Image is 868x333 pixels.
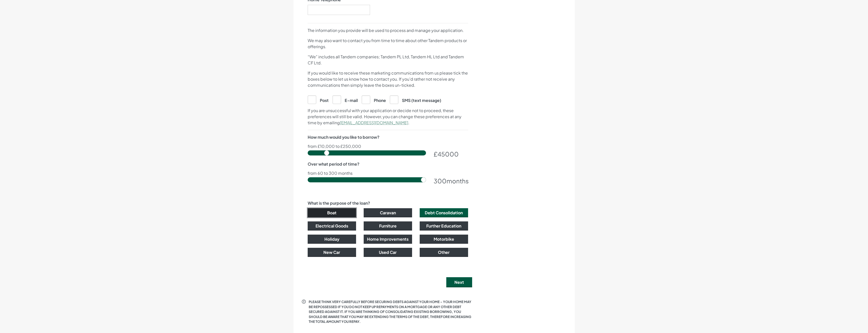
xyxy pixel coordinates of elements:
[308,161,359,167] label: Over what period of time?
[308,38,468,50] p: We may also want to contact you from time to time about other Tandem products or offerings.
[308,235,356,244] button: Holiday
[308,200,370,206] label: What is the purpose of the loan?
[420,208,468,217] button: Debt Consolidation
[308,134,379,140] label: How much would you like to borrow?
[308,54,468,66] p: “We” includes all Tandem companies; Tandem PL Ltd, Tandem HL Ltd and Tandem CF Ltd.
[364,235,412,244] button: Home Improvements
[362,95,386,103] label: Phone
[434,176,468,185] div: months
[420,221,468,231] button: Further Education
[434,177,447,185] span: 300
[420,235,468,244] button: Motorbike
[437,150,459,158] span: 45000
[308,95,329,103] label: Post
[364,221,412,231] button: Furniture
[364,208,412,217] button: Caravan
[340,120,408,125] a: [EMAIL_ADDRESS][DOMAIN_NAME]
[420,248,468,257] button: Other
[308,27,468,33] p: The information you provide will be used to process and manage your application.
[364,248,412,257] button: Used Car
[308,108,468,126] p: If you are unsuccessful with your application or decide not to proceed, these preferences will st...
[434,149,468,159] div: £
[308,144,468,148] p: from £10,000 to £250,000
[308,171,468,175] p: from 60 to 300 months
[308,70,468,88] p: If you would like to receive these marketing communications from us please tick the boxes below t...
[446,277,472,287] button: Next
[390,95,441,103] label: SMS (text message)
[309,300,472,324] p: PLEASE THINK VERY CAREFULLY BEFORE SECURING DEBTS AGAINST YOUR HOME – YOUR HOME MAY BE REPOSSESSE...
[333,95,358,103] label: E-mail
[308,208,356,217] button: Boat
[308,221,356,231] button: Electrical Goods
[308,248,356,257] button: New Car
